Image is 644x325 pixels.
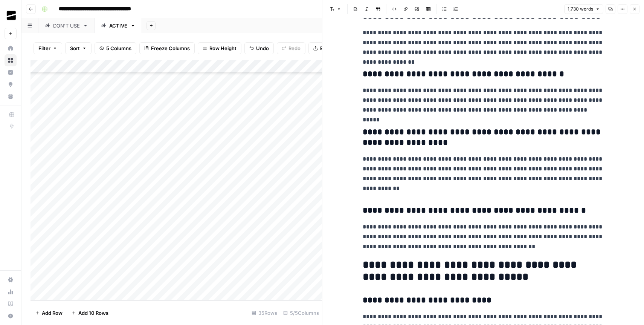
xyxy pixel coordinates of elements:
[256,44,269,52] span: Undo
[5,310,17,322] button: Help + Support
[70,44,80,52] span: Sort
[308,42,352,54] button: Export CSV
[31,307,67,319] button: Add Row
[5,66,17,78] a: Insights
[53,22,80,29] div: DON'T USE
[65,42,92,54] button: Sort
[288,44,301,52] span: Redo
[5,274,17,286] a: Settings
[109,22,127,29] div: ACTIVE
[209,44,237,52] span: Row Height
[38,18,95,33] a: DON'T USE
[34,42,62,54] button: Filter
[5,42,17,54] a: Home
[151,44,190,52] span: Freeze Columns
[244,42,274,54] button: Undo
[139,42,195,54] button: Freeze Columns
[5,298,17,310] a: Learning Hub
[78,309,108,317] span: Add 10 Rows
[38,44,50,52] span: Filter
[5,286,17,298] a: Usage
[249,307,280,319] div: 35 Rows
[106,44,131,52] span: 5 Columns
[198,42,241,54] button: Row Height
[5,6,17,25] button: Workspace: OGM
[564,4,603,14] button: 1,730 words
[5,9,18,22] img: OGM Logo
[67,307,113,319] button: Add 10 Rows
[280,307,322,319] div: 5/5 Columns
[277,42,305,54] button: Redo
[5,78,17,90] a: Opportunities
[568,6,593,12] span: 1,730 words
[95,18,142,33] a: ACTIVE
[5,54,17,66] a: Browse
[95,42,136,54] button: 5 Columns
[5,90,17,103] a: Your Data
[42,309,63,317] span: Add Row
